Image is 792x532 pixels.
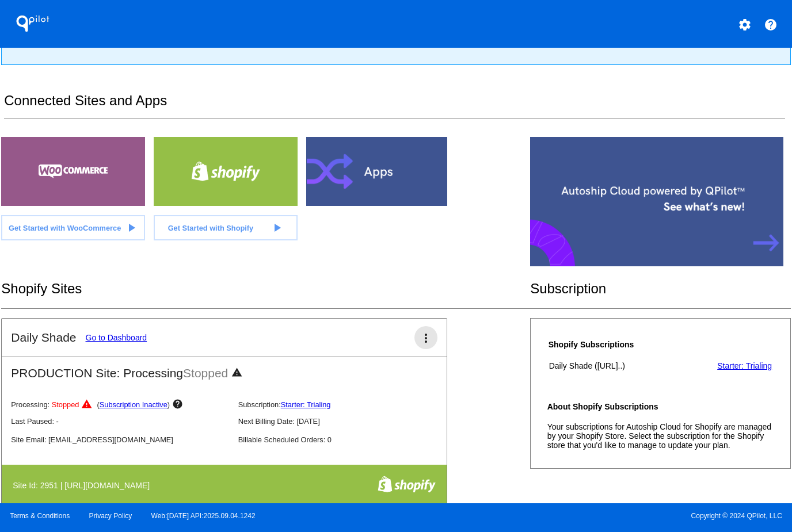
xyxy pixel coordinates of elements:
[717,361,772,370] a: Starter: Trialing
[11,435,229,444] p: Site Email: [EMAIL_ADDRESS][DOMAIN_NAME]
[549,340,683,349] h4: Shopify Subscriptions
[151,512,256,520] a: Web:[DATE] API:2025.09.04.1242
[154,215,298,240] a: Get Started with Shopify
[231,367,245,381] mat-icon: warning
[238,435,456,444] p: Billable Scheduled Orders: 0
[547,422,774,450] p: Your subscriptions for Autoship Cloud for Shopify are managed by your Shopify Store. Select the s...
[10,512,70,520] a: Terms & Conditions
[378,476,436,493] img: f8a94bdc-cb89-4d40-bdcd-a0261eff8977
[13,481,155,490] h4: Site Id: 2951 | [URL][DOMAIN_NAME]
[238,417,456,426] p: Next Billing Date: [DATE]
[183,366,228,380] span: Stopped
[549,361,683,371] th: Daily Shade ([URL]..)
[1,281,530,297] h2: Shopify Sites
[10,12,56,35] h1: QPilot
[419,331,433,345] mat-icon: more_vert
[89,512,132,520] a: Privacy Policy
[172,399,186,412] mat-icon: help
[168,224,254,232] span: Get Started with Shopify
[1,215,145,240] a: Get Started with WooCommerce
[2,357,447,381] h2: PRODUCTION Site: Processing
[11,399,229,412] p: Processing:
[100,400,167,409] a: Subscription Inactive
[738,18,752,32] mat-icon: settings
[270,221,284,235] mat-icon: play_arrow
[547,402,774,411] h4: About Shopify Subscriptions
[4,93,785,118] h2: Connected Sites and Apps
[764,18,778,32] mat-icon: help
[281,400,331,409] a: Starter: Trialing
[9,224,121,232] span: Get Started with WooCommerce
[86,333,147,342] a: Go to Dashboard
[406,512,782,520] span: Copyright © 2024 QPilot, LLC
[52,400,79,409] span: Stopped
[238,400,456,409] p: Subscription:
[11,331,76,345] h2: Daily Shade
[124,221,138,235] mat-icon: play_arrow
[530,281,791,297] h2: Subscription
[81,399,95,412] mat-icon: warning
[97,400,170,409] span: ( )
[11,417,229,426] p: Last Paused: -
